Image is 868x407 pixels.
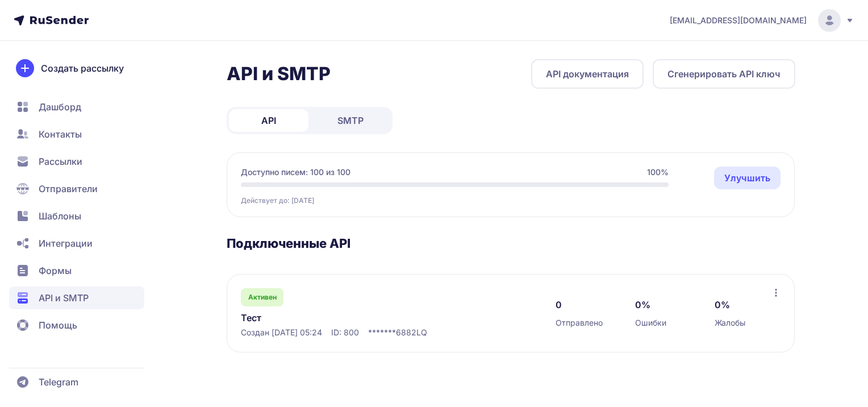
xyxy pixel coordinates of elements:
span: Формы [39,264,72,277]
button: Сгенерировать API ключ [653,59,795,89]
span: Дашборд [39,100,81,114]
span: SMTP [337,114,364,127]
span: ID: 800 [331,327,359,338]
span: Создан [DATE] 05:24 [241,327,322,338]
a: API документация [531,59,644,89]
span: Помощь [39,318,77,332]
span: 0% [635,298,650,312]
span: Шаблоны [39,209,81,223]
span: Отправители [39,182,98,196]
span: Создать рассылку [41,61,124,75]
a: Telegram [9,371,144,393]
h2: API и SMTP [227,63,331,85]
span: 0% [715,298,730,312]
span: Рассылки [39,155,82,168]
a: Улучшить [714,167,781,189]
span: 100% [647,167,669,178]
span: Жалобы [715,317,745,329]
span: 6882LQ [396,327,427,338]
a: SMTP [311,109,390,132]
span: 0 [556,298,562,312]
span: Доступно писем: 100 из 100 [241,167,350,178]
span: API [261,114,276,127]
a: Тест [241,311,474,325]
span: Действует до: [DATE] [241,196,314,205]
span: Telegram [39,375,78,389]
span: Отправлено [556,317,603,329]
span: Ошибки [635,317,666,329]
span: [EMAIL_ADDRESS][DOMAIN_NAME] [670,15,807,26]
a: API [229,109,308,132]
span: Активен [248,293,277,302]
span: Интеграции [39,236,93,250]
h3: Подключенные API [227,235,795,251]
span: API и SMTP [39,291,89,305]
span: Контакты [39,127,82,141]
